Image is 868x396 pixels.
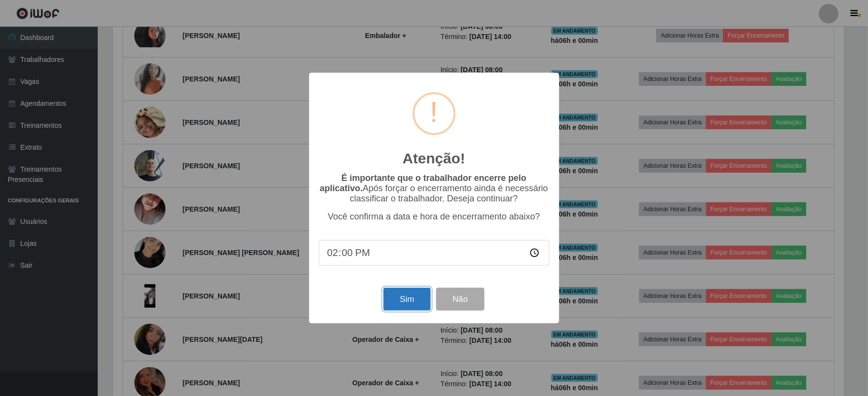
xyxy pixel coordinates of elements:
b: É importante que o trabalhador encerre pelo aplicativo. [320,173,527,193]
button: Não [436,288,485,311]
button: Sim [383,288,431,311]
p: Você confirma a data e hora de encerramento abaixo? [319,212,550,222]
p: Após forçar o encerramento ainda é necessário classificar o trabalhador. Deseja continuar? [319,173,550,204]
h2: Atenção! [402,150,465,167]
